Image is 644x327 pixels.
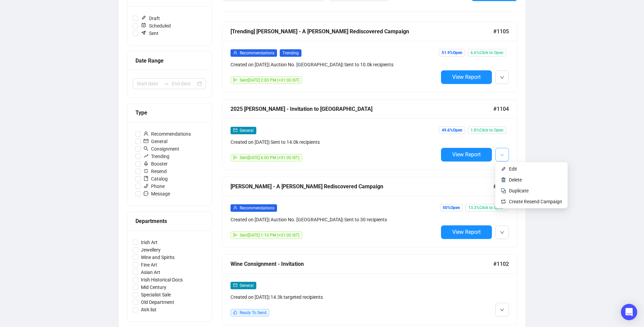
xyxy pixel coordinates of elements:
[233,233,237,237] span: send
[172,80,196,87] input: End date
[164,81,169,86] span: to
[500,230,504,235] span: down
[501,188,506,193] img: svg+xml;base64,PHN2ZyB4bWxucz0iaHR0cDovL3d3dy53My5vcmcvMjAwMC9zdmciIHdpZHRoPSIyNCIgaGVpZ2h0PSIyNC...
[240,233,299,238] span: Sent [DATE] 1:10 PM (+01:00 IST)
[141,153,172,160] span: Trending
[501,199,506,204] img: retweet.svg
[240,206,274,210] span: Recommendations
[138,22,173,30] span: Scheduled
[439,49,465,56] span: 51.9% Open
[144,176,148,181] span: book
[222,99,517,170] a: 2025 [PERSON_NAME] - Invitation to [GEOGRAPHIC_DATA]#1104mailGeneralCreated on [DATE]| Sent to 14...
[144,131,148,136] span: user
[468,49,506,56] span: 6.6% Click to Open
[465,204,506,211] span: 13.3% Click to Open
[144,161,148,166] span: rocket
[493,182,509,191] span: #1103
[501,177,506,183] img: svg+xml;base64,PHN2ZyB4bWxucz0iaHR0cDovL3d3dy53My5vcmcvMjAwMC9zdmciIHhtbG5zOnhsaW5rPSJodHRwOi8vd3...
[138,254,177,261] span: Wine and Spirits
[441,70,492,84] button: View Report
[240,155,299,160] span: Sent [DATE] 6:00 PM (+01:00 IST)
[231,260,493,268] div: Wine Consignment - Invitation
[141,145,182,153] span: Consignment
[231,61,438,68] div: Created on [DATE] | Auction No. [GEOGRAPHIC_DATA] | Sent to 10.0k recipients
[135,217,203,225] div: Departments
[222,177,517,247] a: [PERSON_NAME] - A [PERSON_NAME] Rediscovered Campaign#1103userRecommendationsCreated on [DATE]| A...
[138,306,159,313] span: AVA list
[138,276,185,283] span: Irish Historical Docs
[240,78,299,83] span: Sent [DATE] 2:00 PM (+01:00 IST)
[144,146,148,151] span: search
[501,166,506,172] img: svg+xml;base64,PHN2ZyB4bWxucz0iaHR0cDovL3d3dy53My5vcmcvMjAwMC9zdmciIHhtbG5zOnhsaW5rPSJodHRwOi8vd3...
[509,188,529,193] span: Duplicate
[138,246,163,254] span: Jewellery
[509,199,562,204] span: Create Resend Campaign
[141,183,167,190] span: Phone
[233,51,237,55] span: user
[144,184,148,188] span: phone
[441,148,492,161] button: View Report
[233,310,237,314] span: like
[500,153,504,157] span: down
[138,269,163,276] span: Asian Art
[138,239,160,246] span: Irish Art
[231,105,493,113] div: 2025 [PERSON_NAME] - Invitation to [GEOGRAPHIC_DATA]
[164,81,169,86] span: swap-right
[138,298,177,306] span: Old Department
[144,169,148,173] span: retweet
[240,283,254,288] span: General
[440,204,463,211] span: 50% Open
[141,160,170,168] span: Booster
[141,168,169,175] span: Resend
[138,261,160,269] span: Fine Art
[222,22,517,92] a: [Trending] [PERSON_NAME] - A [PERSON_NAME] Rediscovered Campaign#1105userRecommendationsTrendingC...
[222,254,517,325] a: Wine Consignment - Invitation#1102mailGeneralCreated on [DATE]| 14.3k targeted recipientslikeRead...
[231,27,493,36] div: [Trending] [PERSON_NAME] - A [PERSON_NAME] Rediscovered Campaign
[493,27,509,36] span: #1105
[441,225,492,239] button: View Report
[468,126,506,134] span: 1.8% Click to Open
[509,177,522,183] span: Delete
[231,216,438,223] div: Created on [DATE] | Auction No. [GEOGRAPHIC_DATA] | Sent to 30 recipients
[233,283,237,287] span: mail
[233,155,237,159] span: send
[138,283,169,291] span: Mid Century
[231,293,438,301] div: Created on [DATE] | 14.3k targeted recipients
[144,191,148,196] span: message
[144,139,148,143] span: mail
[500,75,504,80] span: down
[141,130,194,138] span: Recommendations
[141,190,173,197] span: Message
[493,105,509,113] span: #1104
[452,74,481,80] span: View Report
[141,138,170,145] span: General
[439,126,465,134] span: 49.6% Open
[280,49,301,57] span: Trending
[135,56,203,65] div: Date Range
[240,310,266,315] span: Ready To Send
[138,30,161,37] span: Sent
[135,108,203,117] div: Type
[138,15,163,22] span: Draft
[233,128,237,132] span: mail
[452,151,481,158] span: View Report
[231,138,438,146] div: Created on [DATE] | Sent to 14.0k recipients
[240,51,274,55] span: Recommendations
[500,308,504,312] span: down
[493,260,509,268] span: #1102
[231,182,493,191] div: [PERSON_NAME] - A [PERSON_NAME] Rediscovered Campaign
[141,175,170,183] span: Catalog
[144,154,148,158] span: rise
[233,206,237,210] span: user
[621,304,637,320] div: Open Intercom Messenger
[452,229,481,235] span: View Report
[138,291,173,298] span: Specialist Sale
[137,80,161,87] input: Start date
[240,128,254,133] span: General
[509,166,517,172] span: Edit
[233,78,237,82] span: send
